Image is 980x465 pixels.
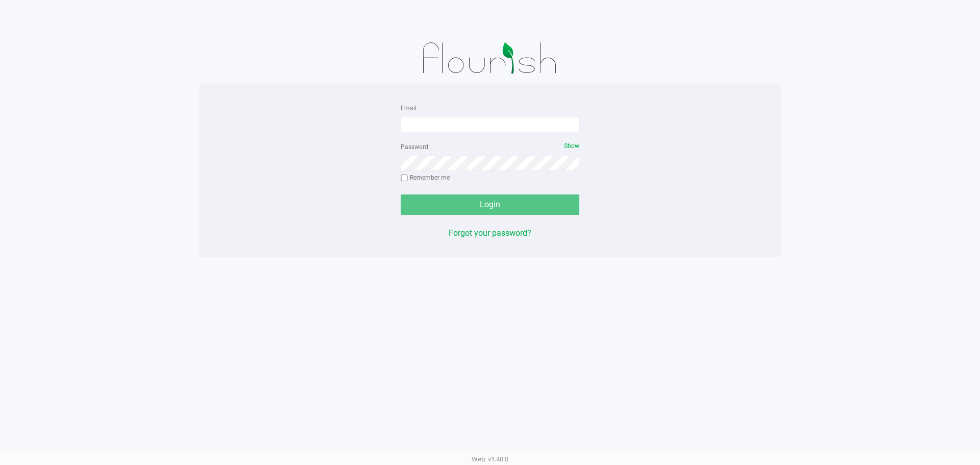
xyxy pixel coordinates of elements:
input: Remember me [401,175,408,182]
label: Remember me [401,173,450,182]
button: Forgot your password? [449,227,531,239]
span: Web: v1.40.0 [472,455,508,463]
label: Email [401,104,416,113]
span: Show [564,142,579,150]
label: Password [401,142,428,152]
